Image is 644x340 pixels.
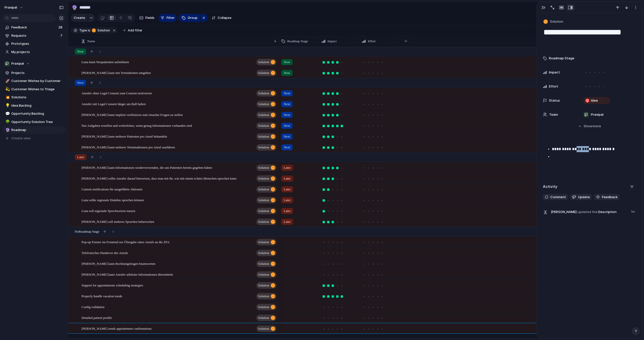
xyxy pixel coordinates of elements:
div: 💥Solutions [3,94,65,101]
button: 💥 [5,95,10,100]
span: Roadmap Stage [549,56,574,61]
span: Luna sollte regionale Dialekte sprechen können [82,197,144,203]
button: Solution [256,239,276,245]
span: 28 [58,25,63,30]
div: 🚀 [5,78,9,84]
button: Solution [256,219,276,225]
button: praxipal [2,4,26,12]
h2: Activity [543,184,557,190]
div: 💫Customer Wishes to Triage [3,86,65,93]
span: Solution [258,207,269,215]
span: No Roadmap Stage [75,229,99,234]
a: Feedback28 [3,24,65,31]
span: Next [284,112,290,117]
span: Telefonisches Handover des Anrufs [82,250,128,256]
span: 6 [100,155,101,160]
button: Create [71,14,88,22]
button: Solution [256,90,276,97]
button: 🌳 [5,119,10,124]
span: Solution [258,90,269,97]
span: Show [584,124,593,129]
span: Requests [11,33,59,38]
span: Solution [258,314,269,321]
button: Group [179,14,200,22]
button: Solution [256,282,276,289]
span: Now [284,60,290,65]
div: 🚀Customer Wishes by Customer [3,77,65,85]
span: Idea [591,98,598,103]
span: My projects [11,50,64,55]
span: Solution [258,101,269,108]
span: [PERSON_NAME] kann mit Terminketten umgehen [82,70,151,75]
span: Solution [258,59,269,66]
span: Roadmap [11,127,64,133]
button: Showmore [543,122,636,131]
span: [PERSON_NAME] sends appointment confirmations [82,325,152,331]
span: Later [284,208,291,214]
button: Praxipal [3,60,65,67]
button: 💬 [5,111,10,116]
span: Solution [258,282,269,289]
button: Fields [137,14,156,22]
button: Solution [256,197,276,203]
div: 💡Idea Backlog [3,102,65,109]
button: Solution [256,325,276,332]
button: Collapse [210,14,233,22]
span: Praxipal [591,112,603,117]
button: 🔮 [5,127,10,133]
span: Solutions [11,95,64,100]
div: 🌳 [5,119,9,125]
span: Roadmap Stage [287,39,308,44]
span: [PERSON_NAME] sollte Anrufer darauf hinweisen, dass man mit ihr, wie mit einem echten Menschen sp... [82,175,236,181]
span: 8 [112,229,114,234]
span: 7 [60,33,63,38]
span: Update [578,195,590,200]
button: Solution [256,175,276,182]
span: Solution [258,186,269,193]
span: Praxipal [11,61,24,66]
span: Effort [368,39,376,44]
span: Solution [258,122,269,129]
span: Impact [328,39,337,44]
span: Luna kann Neupatienten aufnehmen [82,59,129,65]
button: Comment [543,194,568,200]
button: Add filter [120,27,145,34]
span: Opportunity Solution Tree [11,119,64,124]
span: Luna soll regionale Sprechweisen nutzen [82,208,135,214]
span: Nur Aufgaben erstellen und weiterleiten, wenn genug Informationen vorhanden sind [82,122,192,128]
span: Filter [167,15,175,20]
span: Next [284,145,290,150]
span: Later [284,187,291,192]
div: 🌳Opportunity Solution Tree [3,118,65,126]
span: [PERSON_NAME] kann Anrufer arbiträre Informationen übermitteln [82,271,173,277]
a: 💬Opportunity Backlog [3,110,65,117]
span: Later [284,198,291,203]
span: Collapse [218,15,231,20]
button: Solution [256,271,276,278]
span: Next [284,91,290,96]
span: Prototypes [11,41,64,46]
span: 6 [99,80,101,85]
span: Description [551,208,628,215]
span: [PERSON_NAME] soll mehrere Sprachen beherrschen [82,219,154,224]
span: Solution [258,218,269,225]
button: Solution [256,133,276,140]
button: Solution [256,261,276,267]
span: Idea Backlog [11,103,64,108]
button: Solution [256,70,276,76]
div: 💥 [5,95,9,100]
span: Later [284,219,291,224]
span: Feedback [602,195,618,200]
span: Name [87,39,95,44]
span: Group [188,15,197,20]
div: 💬 [5,111,9,117]
button: Create view [3,135,65,142]
span: Next [284,102,290,107]
span: Opportunity Backlog [11,111,64,116]
span: Team [549,112,558,117]
button: Solution [256,315,276,321]
span: 1m [631,208,636,214]
span: Customer Wishes by Customer [11,78,64,83]
button: is [87,28,91,33]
